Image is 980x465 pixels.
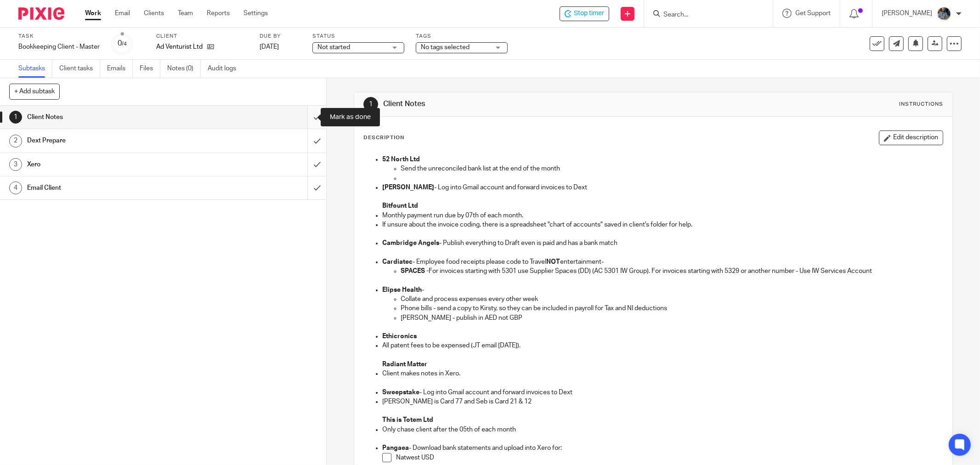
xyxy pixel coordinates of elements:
[18,60,52,78] a: Subtasks
[59,60,100,78] a: Client tasks
[382,369,943,378] p: Client makes notes in Xero.
[207,9,230,18] a: Reports
[260,33,301,40] label: Due by
[937,6,952,21] img: Jaskaran%20Singh.jpeg
[178,9,193,18] a: Team
[107,60,133,78] a: Emails
[882,9,932,18] p: [PERSON_NAME]
[382,425,943,434] p: Only chase client after the 05th of each month
[382,238,943,248] p: - Publish everything to Draft even is paid and has a bank match
[382,259,413,265] strong: Cardiatec
[382,220,943,229] p: If unsure about the invoice coding, there is a spreadsheet "chart of accounts" saved in client's ...
[795,10,831,17] span: Get Support
[382,203,418,209] strong: Bitfount Ltd
[122,41,127,46] small: /4
[416,33,508,40] label: Tags
[401,313,943,323] p: [PERSON_NAME] - publish in AED not GBP
[18,42,100,51] div: Bookkeeping Client - Master
[382,287,422,293] strong: Elipse Health
[156,33,248,40] label: Client
[27,134,208,147] h1: Dext Prepare
[383,99,673,109] h1: Client Notes
[317,44,350,51] span: Not started
[208,60,243,78] a: Audit logs
[156,42,203,51] p: Ad Venturist Ltd
[401,304,943,313] p: Phone bills - send a copy to Kirsty, so they can be included in payroll for Tax and NI deductions
[27,181,208,195] h1: Email Client
[9,158,22,171] div: 3
[382,184,434,191] strong: [PERSON_NAME]
[560,6,609,21] div: Ad Venturist Ltd - Bookkeeping Client - Master
[663,11,745,19] input: Search
[382,211,943,220] p: Monthly payment run due by 07th of each month.
[382,389,419,396] strong: Sweepstake
[18,33,100,40] label: Task
[140,60,160,78] a: Files
[899,101,943,108] div: Instructions
[401,268,429,274] strong: SPACES -
[244,9,268,18] a: Settings
[382,417,433,423] strong: This is Totem Ltd
[9,111,22,124] div: 1
[27,158,208,171] h1: Xero
[382,183,943,192] p: - Log into Gmail account and forward invoices to Dext
[382,240,439,246] strong: Cambridge Angels
[363,97,378,112] div: 1
[118,38,127,49] div: 0
[9,181,22,194] div: 4
[382,257,943,267] p: - Employee food receipts please code to Travel entertainment-
[382,397,943,406] p: [PERSON_NAME] is Card 77 and Seb is Card 21 & 12
[9,135,22,147] div: 2
[401,164,943,173] p: Send the unreconciled bank list at the end of the month
[546,259,560,265] strong: NOT
[382,333,417,340] strong: Ethicronics
[382,285,943,295] p: -
[382,341,943,350] p: All patent fees to be expensed (JT email [DATE]).
[401,267,943,276] p: For invoices starting with 5301 use Supplier Spaces (DD) (AC 5301 IW Group). For invoices startin...
[260,44,279,50] span: [DATE]
[382,443,943,453] p: - Download bank statements and upload into Xero for:
[421,44,470,51] span: No tags selected
[382,445,409,451] strong: Pangaea
[382,361,427,368] strong: Radiant Matter
[401,295,943,304] p: Collate and process expenses every other week
[167,60,201,78] a: Notes (0)
[144,9,164,18] a: Clients
[312,33,404,40] label: Status
[382,156,420,163] strong: 52 North Ltd
[574,9,604,18] span: Stop timer
[85,9,101,18] a: Work
[382,388,943,397] p: - Log into Gmail account and forward invoices to Dext
[879,130,943,145] button: Edit description
[363,134,404,142] p: Description
[27,110,208,124] h1: Client Notes
[18,7,64,20] img: Pixie
[9,84,60,99] button: + Add subtask
[396,453,943,462] p: Natwest USD
[115,9,130,18] a: Email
